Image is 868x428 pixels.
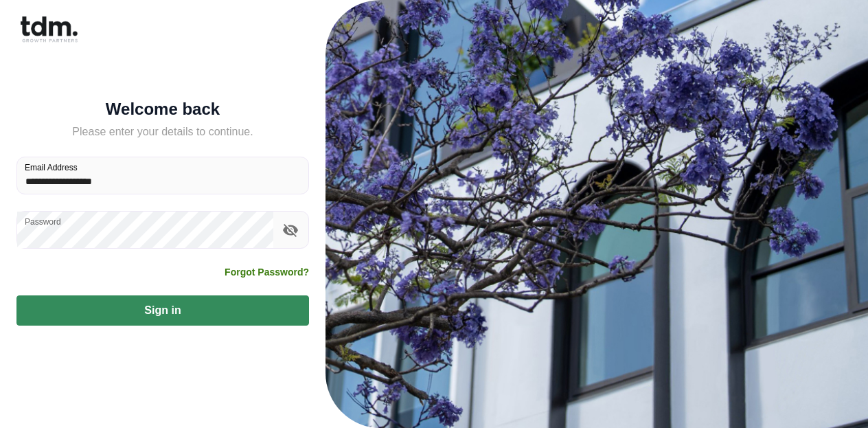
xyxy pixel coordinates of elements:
label: Password [25,216,61,227]
h5: Welcome back [16,102,309,116]
label: Email Address [25,161,78,173]
a: Forgot Password? [225,265,309,279]
button: Sign in [16,295,309,326]
h5: Please enter your details to continue. [16,124,309,140]
button: toggle password visibility [279,218,302,242]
